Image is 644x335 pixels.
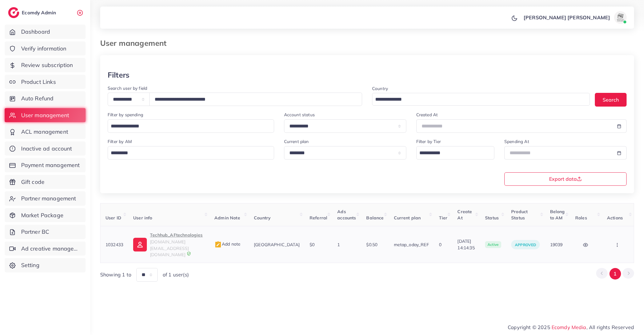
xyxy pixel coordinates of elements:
[21,245,81,253] span: Ad creative management
[457,238,475,251] span: [DATE] 14:14:35
[372,93,590,106] div: Search for option
[5,208,86,223] a: Market Package
[485,241,501,248] span: active
[5,108,86,122] a: User management
[5,258,86,272] a: Setting
[284,112,315,118] label: Account status
[607,215,623,221] span: Actions
[586,323,634,331] span: , All rights Reserved
[108,70,129,79] h3: Filters
[550,209,565,221] span: Belong to AM
[394,215,421,221] span: Current plan
[105,242,123,247] span: 1032433
[108,119,274,133] div: Search for option
[214,241,240,247] span: Add note
[21,94,54,103] span: Auto Refund
[108,138,132,145] label: Filter by AM
[109,122,266,131] input: Search for option
[21,178,44,186] span: Gift code
[550,242,563,247] span: 19039
[485,215,499,221] span: Status
[109,148,266,158] input: Search for option
[439,242,441,247] span: 0
[5,191,86,206] a: Partner management
[100,39,171,48] h3: User management
[133,215,152,221] span: User info
[108,146,274,160] div: Search for option
[21,211,63,219] span: Market Package
[214,215,240,221] span: Admin Note
[596,268,634,280] ul: Pagination
[21,128,68,136] span: ACL management
[552,324,586,330] a: Ecomdy Media
[5,141,86,156] a: Inactive ad account
[373,95,582,104] input: Search for option
[150,231,204,239] p: Techhub_AFtechnologies
[310,215,327,221] span: Referral
[133,238,147,251] img: ic-user-info.36bf1079.svg
[21,194,76,203] span: Partner management
[5,225,86,239] a: Partner BC
[21,61,73,69] span: Review subscription
[21,161,80,169] span: Payment management
[100,271,131,278] span: Showing 1 to
[254,242,300,247] span: [GEOGRAPHIC_DATA]
[5,58,86,72] a: Review subscription
[595,93,627,106] button: Search
[337,242,340,247] span: 1
[5,158,86,172] a: Payment management
[5,75,86,89] a: Product Links
[108,112,143,118] label: Filter by spending
[372,85,388,92] label: Country
[284,138,309,145] label: Current plan
[457,209,472,221] span: Create At
[5,41,86,56] a: Verify information
[105,215,121,221] span: User ID
[5,91,86,106] a: Auto Refund
[5,175,86,189] a: Gift code
[21,111,69,119] span: User management
[5,242,86,256] a: Ad creative management
[5,125,86,139] a: ACL management
[549,176,582,181] span: Export data
[439,215,448,221] span: Tier
[394,242,429,247] span: metap_oday_REF
[366,215,384,221] span: Balance
[187,251,191,256] img: 9CAL8B2pu8EFxCJHYAAAAldEVYdGRhdGU6Y3JlYXRlADIwMjItMTItMDlUMDQ6NTg6MzkrMDA6MDBXSlgLAAAAJXRFWHRkYXR...
[515,242,536,247] span: approved
[21,261,40,269] span: Setting
[214,241,222,248] img: admin_note.cdd0b510.svg
[575,215,587,221] span: Roles
[524,14,610,21] p: [PERSON_NAME] [PERSON_NAME]
[504,138,529,145] label: Spending At
[21,228,49,236] span: Partner BC
[108,85,147,91] label: Search user by field
[310,242,315,247] span: $0
[22,10,58,16] h2: Ecomdy Admin
[21,78,56,86] span: Product Links
[416,146,494,160] div: Search for option
[508,323,634,331] span: Copyright © 2025
[5,25,86,39] a: Dashboard
[163,271,189,278] span: of 1 user(s)
[511,209,528,221] span: Product Status
[520,11,629,24] a: [PERSON_NAME] [PERSON_NAME]avatar
[21,28,50,36] span: Dashboard
[417,148,486,158] input: Search for option
[150,239,189,257] span: [DOMAIN_NAME][EMAIL_ADDRESS][DOMAIN_NAME]
[609,268,621,280] button: Go to page 1
[133,231,204,258] a: Techhub_AFtechnologies[DOMAIN_NAME][EMAIL_ADDRESS][DOMAIN_NAME]
[8,7,58,18] a: logoEcomdy Admin
[416,112,438,118] label: Created At
[504,172,627,186] button: Export data
[614,11,627,24] img: avatar
[416,138,441,145] label: Filter by Tier
[366,242,377,247] span: $0.50
[21,45,67,53] span: Verify information
[21,145,72,153] span: Inactive ad account
[337,209,356,221] span: Ads accounts
[8,7,19,18] img: logo
[254,215,271,221] span: Country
